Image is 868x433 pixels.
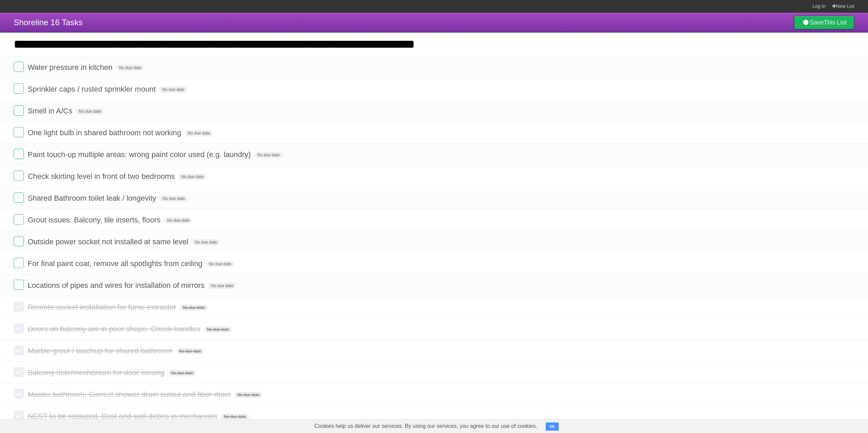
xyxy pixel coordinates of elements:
span: Water pressure in kitchen [28,63,114,72]
span: Cookies help us deliver our services. By using our services, you agree to our use of cookies. [308,419,544,433]
span: Shared Bathroom toilet leak / longevity [28,194,158,202]
b: This List [824,19,847,26]
span: Remote socket installation for fume extractor [28,303,178,311]
label: Done [14,367,24,377]
a: SaveThis List [794,16,854,29]
label: Done [14,83,24,94]
span: Balcony hole/mechanism for door closing [28,368,166,377]
label: Done [14,105,24,115]
span: No due date [116,65,144,71]
label: Done [14,345,24,355]
span: No due date [176,348,204,354]
span: Shoreline 16 Tasks [14,18,83,27]
label: Done [14,258,24,268]
span: Locations of pipes and wires for installation of mirrors [28,281,206,290]
span: For final paint coat, remove all spotlights from ceiling [28,259,204,268]
label: Done [14,389,24,399]
span: One light bulb in shared bathroom not working [28,128,183,137]
span: No due date [192,239,220,245]
span: No due date [204,326,232,333]
span: No due date [185,130,212,136]
span: No due date [255,152,282,158]
span: Sprinkler caps / rusted sprinkler mount [28,85,157,93]
span: Paint touch-up multiple areas: wrong paint color used (e.g. laundry) [28,150,252,159]
span: No due date [221,414,249,420]
label: Done [14,280,24,290]
span: No due date [235,392,262,398]
label: Done [14,192,24,203]
label: Done [14,236,24,246]
span: No due date [168,370,196,376]
label: Done [14,171,24,181]
span: NEST to be replaced. Dust and wall debris in mechanism [28,412,219,420]
label: Done [14,127,24,137]
span: No due date [76,108,104,114]
span: Outside power socket not installed at same level [28,237,190,246]
label: Done [14,214,24,225]
button: OK [546,422,559,431]
label: Done [14,411,24,421]
span: No due date [179,174,206,180]
span: No due date [160,87,187,93]
span: No due date [164,217,192,223]
span: No due date [180,305,208,311]
label: Done [14,62,24,72]
span: No due date [208,283,236,289]
span: Check skirting level in front of two bedrooms [28,172,177,181]
span: Master bathroom: Correct shower drain cutout and floor drain [28,390,233,399]
span: No due date [206,261,234,267]
span: No due date [160,196,188,202]
label: Done [14,323,24,334]
label: Done [14,149,24,159]
span: Marble grout / touchup for shared bathroom [28,346,174,355]
span: Smell in A/Cs [28,107,74,115]
span: Doors on balcony are in poor shape. Check handles [28,325,202,333]
span: Grout issues: Balcony, tile inserts, floors [28,216,162,224]
label: Done [14,301,24,312]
